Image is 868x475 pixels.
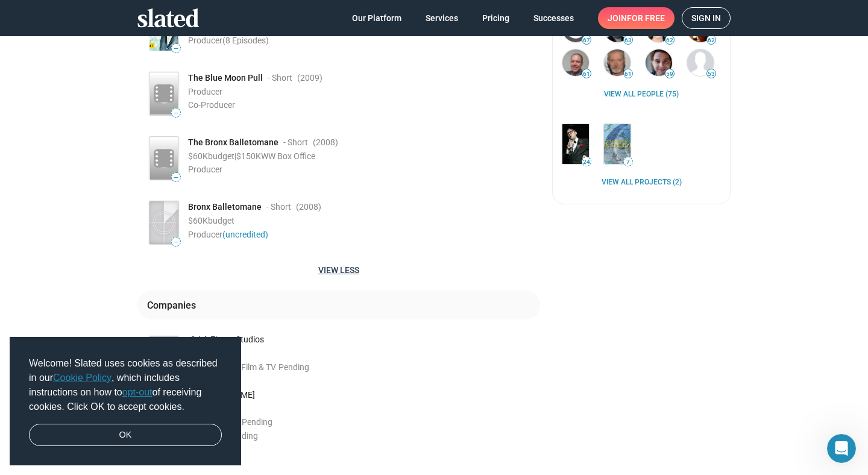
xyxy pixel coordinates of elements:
[122,387,153,397] a: opt-out
[313,137,338,148] span: (2008 )
[242,417,272,427] span: Pending
[149,72,178,115] img: Poster: The Blue Moon Pull
[482,7,509,29] span: Pricing
[562,49,589,76] img: Michael Hansen
[624,71,632,78] span: 61
[416,7,468,29] a: Services
[172,45,180,52] span: —
[687,49,714,76] img: Michael Roban
[608,7,665,29] span: Join
[29,356,222,414] span: Welcome! Slated uses cookies as described in our , which includes instructions on how to of recei...
[602,122,633,166] a: In the Eye of the Spiral
[208,151,234,161] span: budget
[342,7,411,29] a: Our Platform
[147,259,530,281] span: View less
[222,36,269,45] span: (8 Episodes)
[188,151,208,161] span: $60K
[627,7,665,29] span: for free
[188,216,208,225] span: $60K
[624,159,632,166] span: 7
[188,137,278,148] span: The Bronx Balletomane
[234,151,236,161] span: |
[278,362,309,372] span: Pending
[29,424,222,447] a: dismiss cookie message
[266,201,291,213] span: - Short
[222,230,268,239] a: (uncredited)
[560,122,591,166] a: Entertainment
[646,49,672,76] img: Gregoire Gensollen
[691,8,721,28] span: Sign in
[297,72,322,84] span: (2009 )
[268,72,292,84] span: - Short
[533,7,574,29] span: Successes
[149,137,178,180] img: Poster: The Bronx Balletomane
[604,49,631,76] img: Stephen Lang
[665,37,674,44] span: 62
[426,7,458,29] span: Services
[188,72,263,84] span: The Blue Moon Pull
[624,37,632,44] span: 63
[190,389,540,401] div: [DOMAIN_NAME]
[582,71,591,78] span: 61
[149,201,178,244] img: Poster: Bronx Balletomane
[682,7,731,29] a: Sign in
[562,124,589,163] img: Entertainment
[208,216,234,225] span: budget
[188,87,222,96] span: Producer
[188,230,268,239] span: Producer
[296,201,321,213] span: (2008 )
[707,37,715,44] span: 62
[473,7,519,29] a: Pricing
[188,100,235,110] span: Co-Producer
[582,159,591,166] span: 24
[261,151,315,161] span: WW Box Office
[604,90,679,99] a: View all People (75)
[172,174,180,181] span: —
[602,178,682,187] a: View all Projects (2)
[598,7,675,29] a: Joinfor free
[147,299,201,312] div: Companies
[172,239,180,245] span: —
[524,7,583,29] a: Successes
[53,373,112,383] a: Cookie Policy
[10,337,241,466] div: cookieconsent
[604,124,631,163] img: In the Eye of the Spiral
[188,201,262,213] span: Bronx Balletomane
[283,137,308,148] span: - Short
[137,259,540,281] button: View less
[188,165,222,174] span: Producer
[827,434,856,463] iframe: Intercom live chat
[582,37,591,44] span: 67
[190,334,540,345] div: Stick Figure Studios
[172,110,180,116] span: —
[236,151,261,161] span: $150K
[352,7,401,29] span: Our Platform
[707,71,715,78] span: 53
[665,71,674,78] span: 59
[188,36,269,45] span: Producer
[227,431,258,441] span: Pending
